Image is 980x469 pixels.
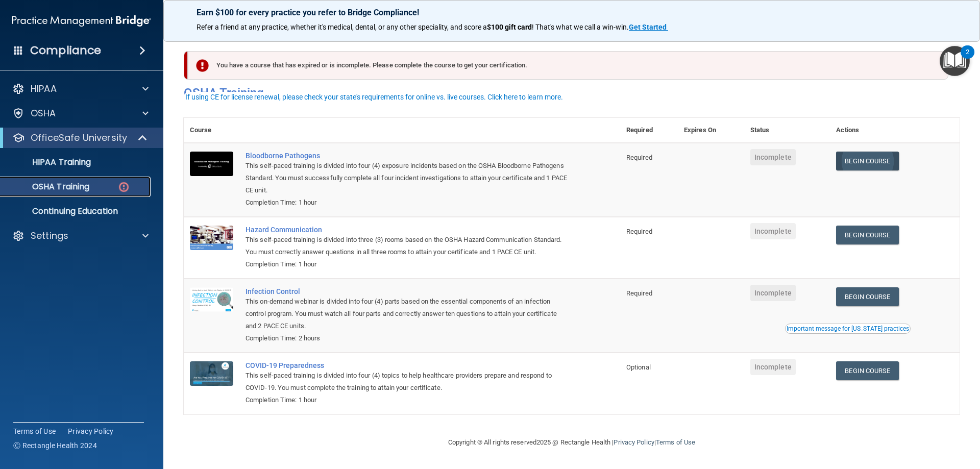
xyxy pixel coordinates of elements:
[626,228,652,235] span: Required
[629,23,668,31] a: Get Started
[246,234,569,258] div: This self-paced training is divided into three (3) rooms based on the OSHA Hazard Communication S...
[487,23,532,31] strong: $100 gift card
[246,394,569,406] div: Completion Time: 1 hour
[744,118,830,143] th: Status
[836,152,898,170] a: Begin Course
[197,8,947,17] p: Earn $100 for every practice you refer to Bridge Compliance!
[246,295,569,332] div: This on-demand webinar is divided into four (4) parts based on the essential components of an inf...
[184,86,960,100] h4: OSHA Training
[31,83,57,95] p: HIPAA
[13,426,56,436] a: Terms of Use
[626,154,652,161] span: Required
[532,23,629,31] span: ! That's what we call a win-win.
[620,118,678,143] th: Required
[12,230,149,242] a: Settings
[626,363,651,371] span: Optional
[12,132,148,144] a: OfficeSafe University
[7,157,91,167] p: HIPAA Training
[184,92,565,102] button: If using CE for license renewal, please check your state's requirements for online vs. live cours...
[246,332,569,344] div: Completion Time: 2 hours
[246,152,569,160] a: Bloodborne Pathogens
[785,324,911,334] button: Read this if you are a dental practitioner in the state of CA
[750,359,796,375] span: Incomplete
[750,223,796,239] span: Incomplete
[12,11,151,31] img: PMB logo
[13,440,97,451] span: Ⓒ Rectangle Health 2024
[184,118,239,143] th: Course
[385,426,758,459] div: Copyright © All rights reserved 2025 @ Rectangle Health | |
[629,23,667,31] strong: Get Started
[830,118,960,143] th: Actions
[12,107,149,119] a: OSHA
[185,93,563,101] div: If using CE for license renewal, please check your state's requirements for online vs. live cours...
[836,361,898,380] a: Begin Course
[836,226,898,244] a: Begin Course
[787,326,909,332] div: Important message for [US_STATE] practices
[656,438,695,446] a: Terms of Use
[750,285,796,301] span: Incomplete
[117,181,130,193] img: danger-circle.6113f641.png
[626,289,652,297] span: Required
[31,230,68,242] p: Settings
[246,287,569,295] a: Infection Control
[196,59,209,72] img: exclamation-circle-solid-danger.72ef9ffc.png
[836,287,898,306] a: Begin Course
[246,369,569,394] div: This self-paced training is divided into four (4) topics to help healthcare providers prepare and...
[246,196,569,209] div: Completion Time: 1 hour
[68,426,114,436] a: Privacy Policy
[246,361,569,369] a: COVID-19 Preparedness
[7,206,146,216] p: Continuing Education
[246,258,569,270] div: Completion Time: 1 hour
[246,226,569,234] a: Hazard Communication
[246,160,569,196] div: This self-paced training is divided into four (4) exposure incidents based on the OSHA Bloodborne...
[614,438,654,446] a: Privacy Policy
[678,118,744,143] th: Expires On
[12,83,149,95] a: HIPAA
[30,43,101,58] h4: Compliance
[940,46,970,76] button: Open Resource Center, 2 new notifications
[966,52,969,65] div: 2
[188,51,948,80] div: You have a course that has expired or is incomplete. Please complete the course to get your certi...
[750,149,796,165] span: Incomplete
[31,107,56,119] p: OSHA
[197,23,487,31] span: Refer a friend at any practice, whether it's medical, dental, or any other speciality, and score a
[31,132,127,144] p: OfficeSafe University
[7,182,89,192] p: OSHA Training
